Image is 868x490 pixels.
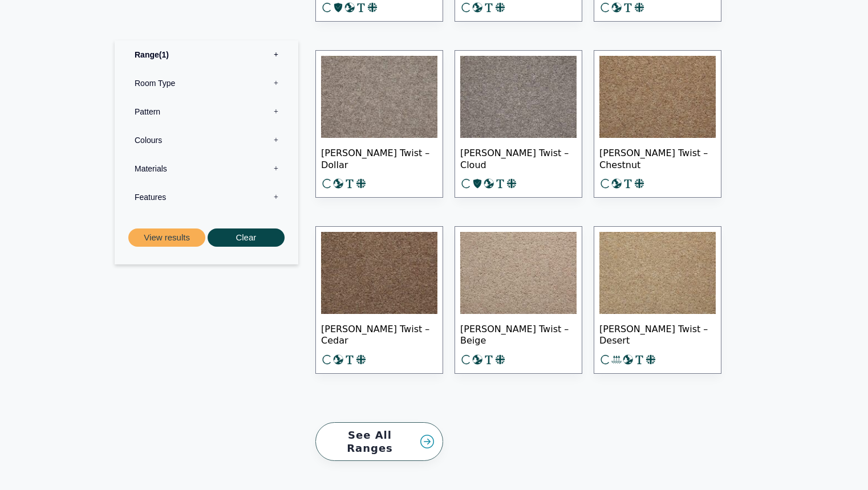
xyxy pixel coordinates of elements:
label: Colours [123,125,290,154]
label: Room Type [123,68,290,97]
label: Materials [123,154,290,182]
span: [PERSON_NAME] Twist – Beige [460,314,577,354]
label: Features [123,182,290,211]
img: Tomkinson Twist - Cedar [321,232,437,314]
img: Tomkinson Twist - Dollar [321,56,437,138]
a: [PERSON_NAME] Twist – Cedar [315,226,443,374]
span: [PERSON_NAME] Twist – Cloud [460,138,577,178]
label: Range [123,40,290,68]
a: [PERSON_NAME] Twist – Chestnut [594,50,721,198]
span: [PERSON_NAME] Twist – Chestnut [599,138,716,178]
a: [PERSON_NAME] Twist – Dollar [315,50,443,198]
a: [PERSON_NAME] Twist – Desert [594,226,721,374]
button: View results [128,228,205,247]
a: See All Ranges [315,422,443,462]
label: Pattern [123,97,290,125]
button: Clear [208,228,285,247]
span: [PERSON_NAME] Twist – Cedar [321,314,437,354]
span: [PERSON_NAME] Twist – Desert [599,314,716,354]
a: [PERSON_NAME] Twist – Cloud [455,50,582,198]
a: [PERSON_NAME] Twist – Beige [455,226,582,374]
span: 1 [159,50,169,59]
img: Tomkinson Twist - Desert [599,232,716,314]
span: [PERSON_NAME] Twist – Dollar [321,138,437,178]
img: Tomkinson Twist - Cloud [460,56,577,138]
